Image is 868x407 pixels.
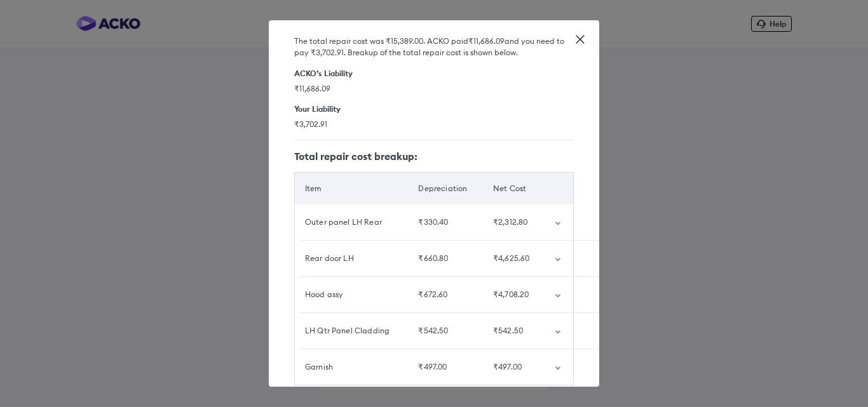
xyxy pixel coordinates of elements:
[305,253,398,264] div: Rear door LH
[493,217,534,228] div: ₹2,312.80
[305,289,398,300] div: Hood assy
[294,150,574,162] h5: Total repair cost breakup:
[305,183,398,194] div: Item
[493,183,534,194] div: Net Cost
[418,217,473,228] div: ₹330.40
[418,253,473,264] div: ₹660.80
[418,361,473,373] div: ₹497.00
[294,69,574,78] h6: ACKO’s Liability
[418,183,473,194] div: Depreciation
[493,289,534,300] div: ₹4,708.20
[493,253,534,264] div: ₹4,625.60
[294,36,574,58] h6: The total repair cost was ₹15,389.00 . ACKO paid ₹11,686.09 and you need to pay ₹3,702.91 . Break...
[305,325,398,337] div: LH Qtr Panel Cladding
[294,119,574,130] span: ₹3,702.91
[418,289,473,300] div: ₹672.60
[418,325,473,337] div: ₹542.50
[294,172,574,385] table: customized table
[294,104,574,114] h6: Your Liability
[493,325,534,337] div: ₹542.50
[294,83,574,94] span: ₹11,686.09
[305,361,398,373] div: Garnish
[493,361,534,373] div: ₹497.00
[305,217,398,228] div: Outer panel LH Rear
